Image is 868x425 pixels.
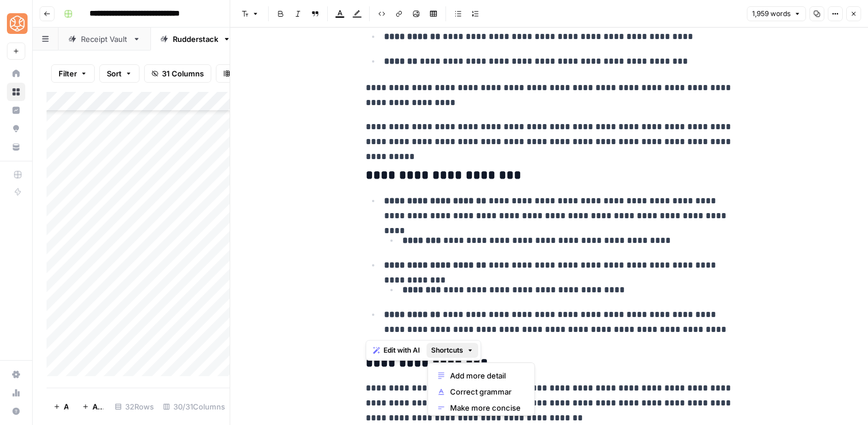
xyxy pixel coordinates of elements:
div: Shortcuts [428,362,535,416]
div: 32 Rows [110,397,158,416]
a: Insights [7,101,25,119]
span: Add 10 Rows [92,401,103,412]
button: Add Row [46,397,75,416]
div: 30/31 Columns [158,397,230,416]
span: Add more detail [450,370,521,381]
span: Correct grammar [450,386,521,397]
span: Filter [59,68,77,79]
a: Browse [7,83,25,101]
button: 31 Columns [144,64,211,83]
button: 1,959 words [747,6,806,21]
button: Edit with AI [369,343,424,358]
div: Receipt Vault [81,33,128,45]
span: Add Row [64,401,68,412]
a: Home [7,64,25,83]
div: Rudderstack [173,33,218,45]
a: Usage [7,384,25,402]
button: Filter [51,64,95,83]
button: Help + Support [7,402,25,420]
span: Edit with AI [383,345,420,356]
a: Settings [7,365,25,384]
span: Shortcuts [431,345,463,356]
a: Rudderstack [150,28,241,51]
a: Opportunities [7,119,25,138]
span: Sort [107,68,122,79]
span: Make more concise [450,402,521,414]
span: 31 Columns [162,68,204,79]
button: Shortcuts [427,343,478,358]
button: Add 10 Rows [75,397,110,416]
button: Sort [99,64,139,83]
img: SimpleTiger Logo [7,13,28,34]
span: 1,959 words [752,9,790,19]
a: Receipt Vault [59,28,150,51]
button: Workspace: SimpleTiger [7,9,25,38]
a: Your Data [7,138,25,156]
